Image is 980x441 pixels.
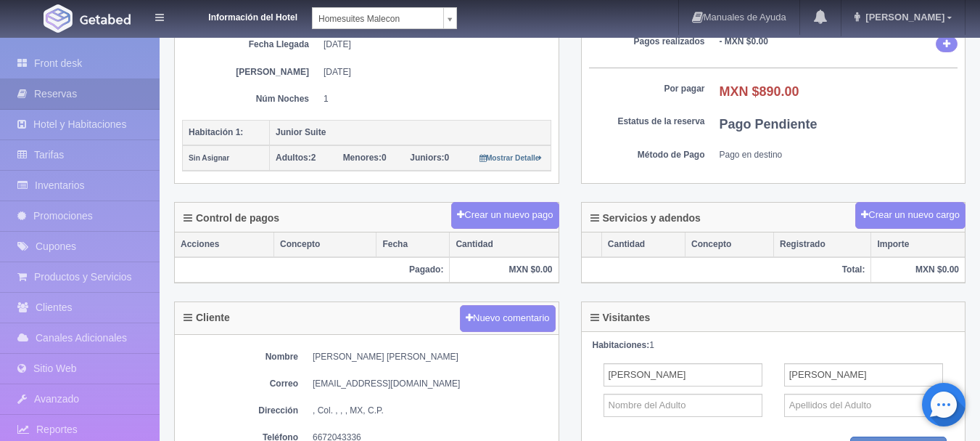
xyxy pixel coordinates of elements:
[270,120,551,145] th: Junior Suite
[182,378,298,390] dt: Correo
[604,394,762,417] input: Nombre del Adulto
[324,93,540,105] dd: 1
[450,257,559,283] th: MXN $0.00
[601,232,685,257] th: Cantidad
[784,363,943,387] input: Apellidos del Adulto
[862,12,944,23] span: [PERSON_NAME]
[181,7,297,24] dt: Información del Hotel
[589,83,705,95] dt: Por pagar
[276,153,311,163] strong: Adultos:
[871,232,965,257] th: Importe
[479,153,543,163] a: Mostrar Detalle
[685,232,774,257] th: Concepto
[182,405,298,417] dt: Dirección
[313,351,551,363] dd: [PERSON_NAME] [PERSON_NAME]
[313,405,551,417] dd: , Col. , , , MX, C.P.
[582,257,871,283] th: Total:
[324,39,540,51] dd: [DATE]
[774,232,871,257] th: Registrado
[175,232,274,257] th: Acciones
[343,153,382,163] strong: Menores:
[175,257,450,283] th: Pagado:
[871,257,965,283] th: MXN $0.00
[589,36,705,48] dt: Pagos realizados
[189,154,229,162] small: Sin Asignar
[193,93,309,105] dt: Núm Noches
[460,305,556,332] button: Nuevo comentario
[44,4,73,33] img: Getabed
[604,363,762,387] input: Nombre del Adulto
[182,351,298,363] dt: Nombre
[184,213,279,224] h4: Control de pagos
[593,340,650,350] strong: Habitaciones:
[479,154,543,162] small: Mostrar Detalle
[593,339,955,352] div: 1
[193,39,309,51] dt: Fecha Llegada
[193,66,309,78] dt: [PERSON_NAME]
[855,202,965,229] button: Crear un nuevo cargo
[451,202,559,229] button: Crear un nuevo pago
[720,36,768,46] b: - MXN $0.00
[274,232,376,257] th: Concepto
[189,127,243,137] b: Habitación 1:
[376,232,450,257] th: Fecha
[720,84,799,99] b: MXN $890.00
[720,149,958,161] dd: Pago en destino
[589,149,705,161] dt: Método de Pago
[184,312,230,323] h4: Cliente
[450,232,559,257] th: Cantidad
[343,153,387,163] span: 0
[312,7,457,29] a: Homesuites Malecon
[313,378,551,390] dd: [EMAIL_ADDRESS][DOMAIN_NAME]
[410,153,444,163] strong: Juniors:
[590,312,651,323] h4: Visitantes
[80,14,131,25] img: Getabed
[784,394,943,417] input: Apellidos del Adulto
[589,116,705,128] dt: Estatus de la reserva
[276,153,316,163] span: 2
[720,117,818,132] b: Pago Pendiente
[324,66,540,78] dd: [DATE]
[318,8,437,30] span: Homesuites Malecon
[590,213,701,224] h4: Servicios y adendos
[410,153,449,163] span: 0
